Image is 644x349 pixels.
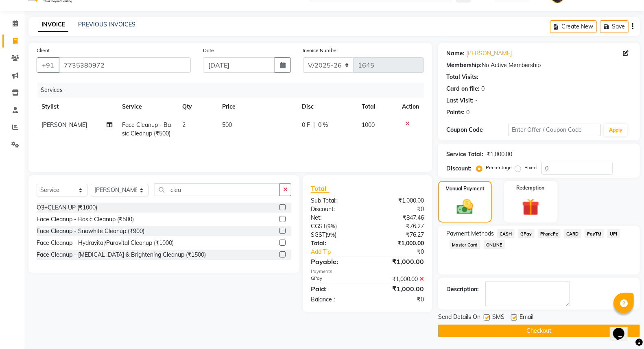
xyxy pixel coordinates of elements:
div: ₹1,000.00 [367,257,430,266]
span: CARD [564,229,581,238]
div: Points: [446,108,465,117]
div: Paid: [305,284,367,294]
div: ( ) [305,222,367,231]
span: SMS [492,313,504,323]
a: [PERSON_NAME] [466,49,512,58]
div: Payments [311,268,424,275]
div: ₹0 [378,248,430,256]
button: Create New [550,20,597,33]
th: Disc [297,98,357,116]
div: Net: [305,214,367,222]
div: ₹76.27 [367,222,430,231]
div: - [475,96,478,105]
div: Membership: [446,61,482,70]
a: PREVIOUS INVOICES [78,21,135,28]
div: Service Total: [446,150,483,159]
span: 1000 [362,121,375,129]
span: CGST [311,222,326,230]
div: Total Visits: [446,73,478,81]
button: +91 [37,57,59,73]
button: Save [600,20,629,33]
div: 0 [466,108,469,117]
div: ₹1,000.00 [367,284,430,294]
div: ₹0 [367,295,430,304]
div: GPay [305,275,367,284]
div: Coupon Code [446,126,508,134]
div: Discount: [305,205,367,214]
div: Card on file: [446,85,480,93]
span: Face Cleanup - Basic Cleanup (₹500) [122,121,171,137]
div: Balance : [305,295,367,304]
th: Service [117,98,177,116]
span: Payment Methods [446,229,494,238]
div: ₹1,000.00 [487,150,512,159]
div: ₹76.27 [367,231,430,239]
label: Manual Payment [445,185,485,192]
div: Discount: [446,164,472,173]
button: Checkout [438,325,640,337]
div: Face Cleanup - Snowhite Cleanup (₹900) [37,227,144,236]
th: Stylist [37,98,117,116]
a: INVOICE [38,17,68,32]
iframe: chat widget [610,316,636,341]
th: Total [357,98,397,116]
div: Payable: [305,257,367,266]
div: ( ) [305,231,367,239]
th: Qty [177,98,217,116]
div: ₹1,000.00 [367,275,430,284]
span: 0 % [318,121,328,129]
th: Action [397,98,424,116]
span: ONLINE [484,240,505,249]
span: Master Card [450,240,480,249]
label: Client [37,47,50,54]
input: Enter Offer / Coupon Code [508,124,601,136]
div: Face Cleanup - Basic Cleanup (₹500) [37,215,134,224]
div: Description: [446,285,479,294]
div: Services [37,83,430,98]
img: _gift.svg [517,196,545,218]
label: Invoice Number [303,47,338,54]
input: Search or Scan [155,183,280,196]
span: Total [311,184,330,193]
span: PayTM [585,229,604,238]
a: Add Tip [305,248,378,256]
div: ₹1,000.00 [367,196,430,205]
div: Total: [305,239,367,248]
div: Face Cleanup - Hydravital/Puravital Cleanup (₹1000) [37,239,174,247]
span: PhonePe [538,229,561,238]
button: Apply [604,124,627,136]
span: 9% [327,223,335,229]
div: No Active Membership [446,61,632,70]
div: Name: [446,49,465,58]
span: CASH [497,229,515,238]
div: Last Visit: [446,96,474,105]
div: ₹0 [367,205,430,214]
label: Date [203,47,214,54]
span: SGST [311,231,325,238]
span: [PERSON_NAME] [41,121,87,129]
label: Fixed [524,164,537,171]
div: ₹847.46 [367,214,430,222]
label: Percentage [486,164,512,171]
div: Face Cleanup - [MEDICAL_DATA] & Brightening Cleanup (₹1500) [37,251,206,259]
div: 0 [481,85,485,93]
span: GPay [518,229,535,238]
span: | [313,121,315,129]
div: Sub Total: [305,196,367,205]
img: _cash.svg [452,197,478,216]
span: Send Details On [438,313,480,323]
input: Search by Name/Mobile/Email/Code [59,57,191,73]
th: Price [217,98,297,116]
span: UPI [607,229,620,238]
span: Email [520,313,533,323]
div: ₹1,000.00 [367,239,430,248]
label: Redemption [517,184,545,192]
span: 0 F [302,121,310,129]
span: 9% [327,231,335,238]
span: 500 [222,121,232,129]
div: O3+CLEAN UP (₹1000) [37,203,97,212]
span: 2 [182,121,186,129]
